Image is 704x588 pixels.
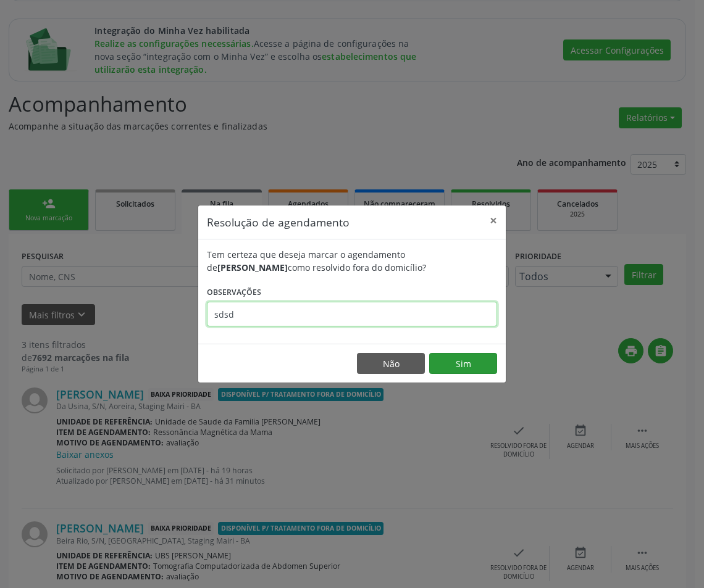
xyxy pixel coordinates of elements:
label: Observações [207,283,261,302]
div: Tem certeza que deseja marcar o agendamento de como resolvido fora do domicílio? [207,248,497,274]
button: Não [357,353,425,374]
button: Close [481,205,506,236]
b: [PERSON_NAME] [217,262,288,273]
button: Sim [429,353,497,374]
h5: Resolução de agendamento [207,214,350,230]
